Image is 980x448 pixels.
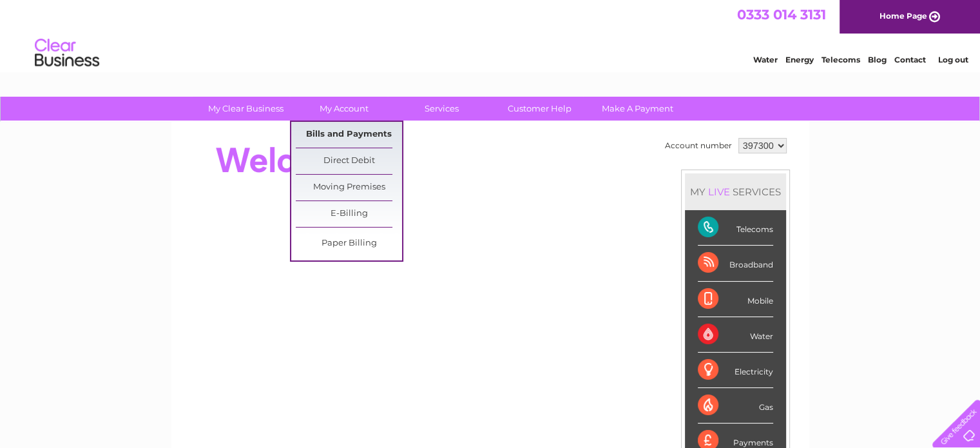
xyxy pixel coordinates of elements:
div: Mobile [698,282,773,317]
div: Broadband [698,246,773,281]
a: Energy [785,55,814,64]
img: logo.png [34,34,100,73]
a: Make A Payment [584,97,691,121]
a: Bills and Payments [296,122,402,148]
a: Contact [894,55,926,64]
a: Blog [868,55,887,64]
a: Direct Debit [296,148,402,174]
div: Gas [698,388,773,424]
div: LIVE [706,186,733,198]
a: Moving Premises [296,175,402,200]
td: Account number [662,135,735,157]
div: Electricity [698,353,773,388]
div: Telecoms [698,210,773,246]
a: Water [753,55,778,64]
a: My Account [291,97,397,121]
div: Water [698,317,773,353]
a: Customer Help [486,97,593,121]
a: E-Billing [296,201,402,227]
a: Telecoms [821,55,860,64]
a: 0333 014 3131 [737,6,826,23]
a: My Clear Business [193,97,299,121]
a: Paper Billing [296,231,402,257]
div: MY SERVICES [685,173,786,210]
div: Clear Business is a trading name of Verastar Limited (registered in [GEOGRAPHIC_DATA] No. 3667643... [186,7,795,63]
a: Services [389,97,495,121]
a: Log out [937,55,968,64]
